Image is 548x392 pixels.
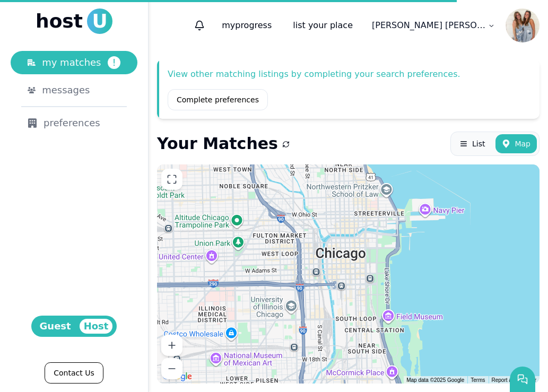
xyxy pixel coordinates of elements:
[160,370,195,384] img: Google
[45,362,103,384] a: Contact Us
[160,370,195,384] a: Open this area in Google Maps (opens a new window)
[168,68,531,81] p: View other matching listings by completing your search preferences.
[42,55,101,70] span: my matches
[11,79,137,102] a: messages
[161,335,182,356] button: Zoom in
[161,358,182,379] button: Zoom out
[36,11,83,32] span: host
[36,319,75,334] span: Guest
[28,116,120,130] div: preferences
[36,8,112,34] a: hostU
[284,15,361,36] a: list your place
[108,56,120,69] span: !
[515,138,530,149] span: Map
[80,319,113,334] span: Host
[11,51,137,74] a: my matches!
[222,20,235,30] span: my
[213,15,280,36] p: progress
[87,8,112,34] span: U
[42,83,90,98] span: messages
[471,377,485,383] a: Terms (opens in new tab)
[11,111,137,135] a: preferences
[372,19,486,32] p: [PERSON_NAME] [PERSON_NAME]
[472,138,485,149] span: List
[406,377,464,383] span: Map data ©2025 Google
[506,8,540,42] img: Addison Cunningham avatar
[453,134,491,153] button: List
[495,134,537,153] button: Map
[157,134,278,153] h1: Your Matches
[168,89,268,110] a: Complete preferences
[161,169,182,190] button: Enter fullscreen
[366,15,501,36] a: [PERSON_NAME] [PERSON_NAME]
[492,377,536,383] a: Report a map error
